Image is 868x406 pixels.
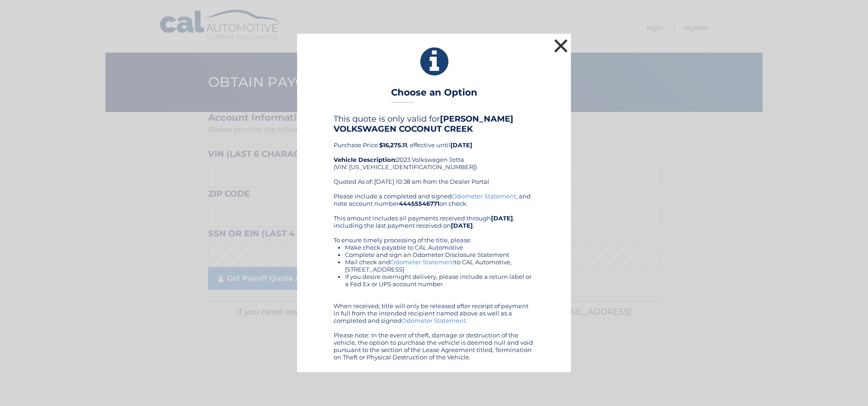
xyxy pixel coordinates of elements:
[334,192,534,361] div: Please include a completed and signed , and note account number on check. This amount includes al...
[390,258,455,266] a: Odometer Statement
[345,244,534,251] li: Make check payable to CAL Automotive
[334,114,534,134] h4: This quote is only valid for
[402,317,466,324] a: Odometer Statement
[451,222,473,229] b: [DATE]
[334,114,534,192] div: Purchase Price: , effective until 2023 Volkswagen Jetta (VIN: [US_VEHICLE_IDENTIFICATION_NUMBER])...
[552,37,570,55] button: ×
[345,251,534,258] li: Complete and sign an Odometer Disclosure Statement
[345,273,534,288] li: If you desire overnight delivery, please include a return label or a Fed Ex or UPS account number.
[379,141,407,149] b: $16,275.11
[491,214,513,222] b: [DATE]
[399,200,439,207] b: 44455546771
[334,156,397,163] strong: Vehicle Description:
[391,87,477,103] h3: Choose an Option
[452,192,516,200] a: Odometer Statement
[345,258,534,273] li: Mail check and to CAL Automotive, [STREET_ADDRESS]
[334,114,513,134] b: [PERSON_NAME] VOLKSWAGEN COCONUT CREEK
[450,141,472,149] b: [DATE]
